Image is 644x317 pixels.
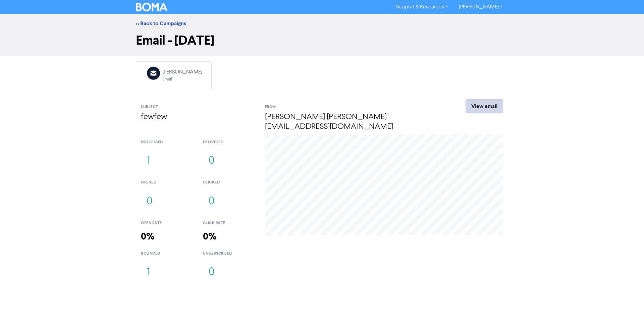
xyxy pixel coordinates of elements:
[162,76,202,83] div: Email
[136,3,167,11] img: BOMA Logo
[453,2,508,12] a: [PERSON_NAME]
[391,2,453,12] a: Support & Resources
[265,104,441,110] div: From
[141,191,158,213] button: 0
[203,180,255,186] div: clicked
[141,261,156,283] button: 1
[610,285,644,317] iframe: Chat Widget
[203,261,220,283] button: 0
[141,150,156,172] button: 1
[203,220,255,226] div: click rate
[136,33,508,48] h1: Email - [DATE]
[141,140,193,145] div: processed
[141,112,255,122] h4: fewfew
[265,112,441,132] h4: [PERSON_NAME] [PERSON_NAME][EMAIL_ADDRESS][DOMAIN_NAME]
[203,231,217,243] strong: 0%
[203,191,220,213] button: 0
[466,99,503,113] a: View email
[141,220,193,226] div: open rate
[203,150,220,172] button: 0
[141,231,155,243] strong: 0%
[203,251,255,257] div: unsubscribed
[141,251,193,257] div: bounced
[141,180,193,186] div: opened
[141,104,255,110] div: Subject
[203,140,255,145] div: delivered
[136,20,186,27] a: << Back to Campaigns
[162,68,202,76] div: [PERSON_NAME]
